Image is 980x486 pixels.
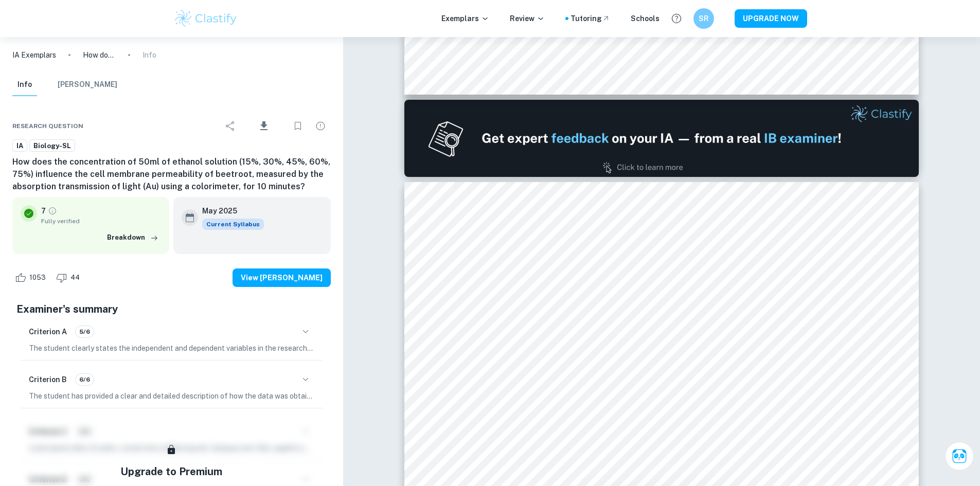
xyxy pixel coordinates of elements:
img: Clastify logo [173,8,239,29]
h6: May 2025 [202,205,256,217]
a: Biology-SL [29,139,75,152]
div: This exemplar is based on the current syllabus. Feel free to refer to it for inspiration/ideas wh... [202,219,264,230]
button: View [PERSON_NAME] [233,268,331,287]
p: The student has provided a clear and detailed description of how the data was obtained and proces... [29,390,314,402]
div: Share [220,116,241,136]
span: 1053 [24,273,51,283]
div: Download [243,113,286,139]
button: Breakdown [104,230,161,245]
div: Like [12,269,51,286]
h5: Examiner's summary [16,301,327,317]
button: Help and Feedback [668,10,685,27]
span: 6/6 [76,375,94,384]
p: 7 [41,205,46,217]
button: [PERSON_NAME] [58,74,117,96]
a: Grade fully verified [48,206,57,215]
span: Research question [12,121,83,131]
div: Bookmark [288,116,308,136]
p: The student clearly states the independent and dependent variables in the research question, incl... [29,343,314,354]
h6: SR [698,13,709,24]
img: Ad [404,100,919,177]
span: Biology-SL [30,141,75,151]
button: Ask Clai [945,442,974,471]
h5: Upgrade to Premium [120,464,222,479]
span: IA [13,141,27,151]
button: UPGRADE NOW [735,9,807,28]
span: Fully verified [41,217,161,226]
div: Report issue [310,116,331,136]
span: Current Syllabus [202,219,264,230]
h6: Criterion B [29,374,67,385]
a: Schools [631,13,660,24]
p: Review [510,13,545,24]
span: 44 [65,273,85,283]
span: 5/6 [76,327,94,336]
p: How does the concentration of 50ml of ethanol solution (15%, 30%, 45%, 60%, 75%) influence the ce... [83,49,116,61]
button: SR [693,8,714,29]
a: IA [12,139,27,152]
p: Exemplars [441,13,489,24]
div: Dislike [54,269,85,286]
button: Info [12,74,37,96]
a: Tutoring [571,13,610,24]
h6: How does the concentration of 50ml of ethanol solution (15%, 30%, 45%, 60%, 75%) influence the ce... [12,156,331,193]
p: Info [142,49,156,61]
h6: Criterion A [29,326,67,337]
a: IA Exemplars [12,49,56,61]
